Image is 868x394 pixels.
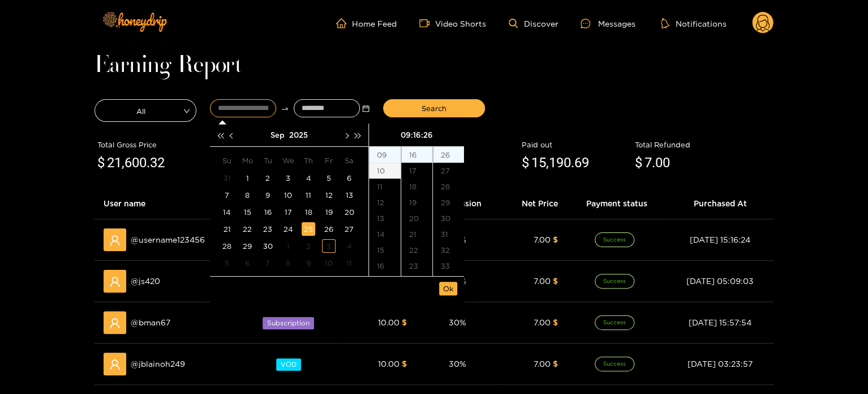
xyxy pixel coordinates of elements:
[97,152,105,174] span: $
[319,170,339,187] td: 2025-09-05
[322,222,336,236] div: 26
[369,258,401,274] div: 16
[131,275,160,287] span: @ js420
[534,318,551,327] span: 7.00
[433,163,464,179] div: 27
[342,205,356,219] div: 20
[401,274,432,290] div: 24
[257,238,278,255] td: 2025-09-30
[240,171,254,185] div: 1
[342,222,356,236] div: 27
[220,256,234,270] div: 5
[217,204,237,221] td: 2025-09-14
[298,204,319,221] td: 2025-09-18
[237,221,257,238] td: 2025-09-22
[237,187,257,204] td: 2025-09-08
[401,258,432,274] div: 23
[263,317,314,329] span: Subscription
[94,188,244,219] th: User name
[401,242,432,258] div: 22
[261,205,274,219] div: 16
[217,238,237,255] td: 2025-09-28
[378,318,399,327] span: 10.00
[443,283,453,294] span: Ok
[237,255,257,272] td: 2025-10-06
[109,235,121,246] span: user
[302,171,315,185] div: 4
[257,170,278,187] td: 2025-09-02
[339,204,359,221] td: 2025-09-20
[402,359,407,368] span: $
[302,222,315,236] div: 25
[401,194,432,210] div: 19
[652,155,670,171] span: .00
[433,226,464,242] div: 31
[298,255,319,272] td: 2025-10-09
[261,239,274,253] div: 30
[237,204,257,221] td: 2025-09-15
[281,171,295,185] div: 3
[278,221,298,238] td: 2025-09-24
[401,147,432,163] div: 16
[322,256,336,270] div: 10
[383,99,485,117] button: Search
[281,104,289,113] span: to
[689,318,751,327] span: [DATE] 15:57:54
[289,124,308,146] button: 2025
[581,17,635,30] div: Messages
[278,255,298,272] td: 2025-10-08
[433,194,464,210] div: 29
[261,256,274,270] div: 7
[281,188,295,202] div: 10
[369,179,401,194] div: 11
[220,188,234,202] div: 7
[276,358,301,371] span: VOD
[567,188,667,219] th: Payment status
[240,222,254,236] div: 22
[319,255,339,272] td: 2025-10-10
[298,221,319,238] td: 2025-09-25
[534,277,551,285] span: 7.00
[342,171,356,185] div: 6
[322,171,336,185] div: 5
[131,358,185,370] span: @ jblainoh249
[449,318,466,327] span: 30 %
[433,242,464,258] div: 32
[278,170,298,187] td: 2025-09-03
[217,151,237,170] th: Su
[257,255,278,272] td: 2025-10-07
[298,170,319,187] td: 2025-09-04
[95,103,196,118] span: All
[401,163,432,179] div: 17
[237,170,257,187] td: 2025-09-01
[336,18,397,28] a: Home Feed
[439,282,457,295] button: Ok
[433,210,464,226] div: 30
[531,155,571,171] span: 15,190
[522,139,629,150] div: Paid out
[281,104,289,113] span: swap-right
[322,239,336,253] div: 3
[658,18,729,29] button: Notifications
[319,187,339,204] td: 2025-09-12
[257,204,278,221] td: 2025-09-16
[433,258,464,274] div: 33
[369,163,401,179] div: 10
[369,194,401,210] div: 12
[553,359,558,368] span: $
[298,151,319,170] th: Th
[220,239,234,253] div: 28
[220,171,234,185] div: 31
[433,179,464,194] div: 28
[553,277,558,285] span: $
[690,235,750,244] span: [DATE] 15:16:24
[278,151,298,170] th: We
[402,318,407,327] span: $
[419,18,486,28] a: Video Shorts
[281,256,295,270] div: 8
[433,274,464,290] div: 34
[369,147,401,163] div: 09
[336,18,352,28] span: home
[109,276,121,287] span: user
[534,235,551,244] span: 7.00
